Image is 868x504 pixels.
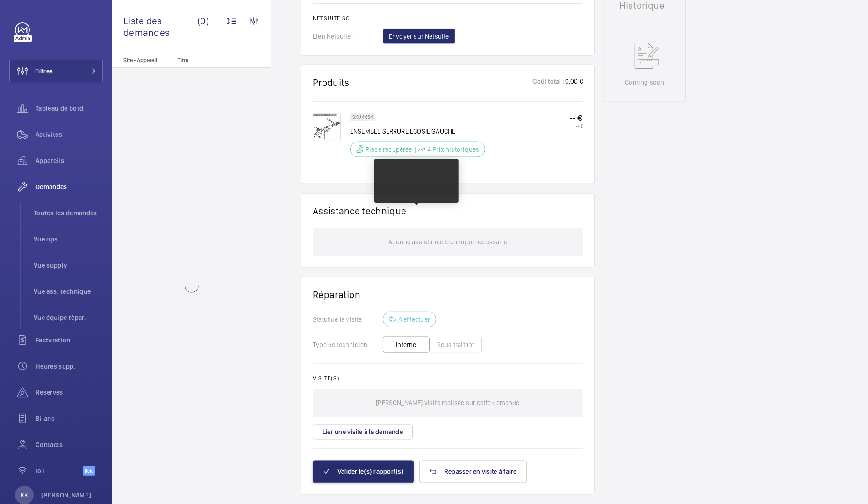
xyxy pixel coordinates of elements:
h1: Assistance technique [313,205,406,217]
button: Lier une visite à la demande [313,425,413,440]
span: Beta [83,466,95,476]
h2: Netsuite SO [313,15,583,21]
span: Filtres [35,66,53,76]
button: Envoyer sur Netsuite [383,29,455,44]
span: Appareils [36,156,103,165]
p: KK [21,490,28,500]
span: Heures supp. [36,362,103,371]
p: Coût total : [532,77,564,88]
p: Coming soon [625,78,664,87]
span: Demandes [36,182,103,192]
p: Site - Appareil [112,57,174,64]
p: -- € [569,123,583,128]
span: Activités [36,130,103,139]
p: 0,00 € [564,77,583,88]
span: Vue ass. technique [34,287,103,296]
p: SKU 4654 [352,115,373,119]
h1: Historique [619,1,670,10]
button: Filtres [9,60,103,82]
img: jwl-1DP3FsDPdo0qIXp7OsHhIXlA5ILQDXTjEHBZY3UJ3zVX.png [313,113,341,141]
p: -- € [569,113,583,123]
p: 4 Prix historiques [427,145,479,154]
button: Interne [383,337,430,353]
span: Vue équipe répar. [34,313,103,322]
h2: Visite(s) [313,375,583,382]
p: ENSEMBLE SERRURE ECOSIL GAUCHE [350,127,485,136]
span: IoT [36,466,83,476]
span: Envoyer sur Netsuite [389,32,449,41]
span: Contacts [36,440,103,449]
button: Valider le(s) rapport(s) [313,461,414,483]
span: Facturation [36,335,103,345]
span: Vue supply [34,261,103,270]
span: Bilans [36,414,103,423]
p: À effectuer [398,315,430,324]
p: Aucune assistance technique nécessaire [388,228,507,256]
span: Vue ops [34,234,103,244]
span: Tableau de bord [36,104,103,113]
span: Toutes les demandes [34,208,103,218]
h1: Réparation [313,289,583,300]
button: Sous traitant [429,337,482,353]
p: Titre [178,57,239,64]
div: | [414,145,416,154]
h1: Produits [313,77,350,88]
p: Pièce récupérée [366,145,412,154]
span: Liste des demandes [123,15,197,38]
p: [PERSON_NAME] visite realisée sur cette demande [376,389,520,417]
p: [PERSON_NAME] [41,490,92,500]
span: Réserves [36,388,103,397]
button: Repasser en visite à faire [419,461,527,483]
